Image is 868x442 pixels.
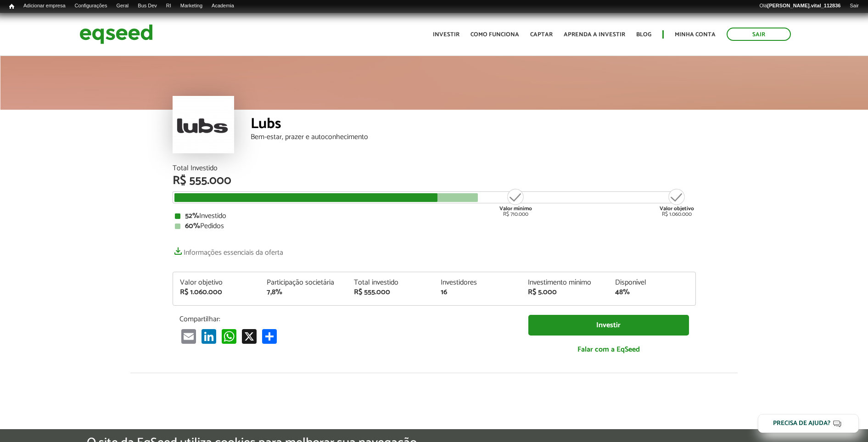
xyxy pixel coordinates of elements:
[185,210,199,222] strong: 52%
[200,328,218,343] a: LinkedIn
[267,289,340,296] div: 7,8%
[441,279,514,286] div: Investidores
[173,244,283,257] a: Informações essenciais da oferta
[528,340,689,359] a: Falar com a EqSeed
[112,2,133,10] a: Geral
[660,188,694,217] div: R$ 1.060.000
[176,2,207,10] a: Marketing
[636,32,651,38] a: Blog
[675,32,716,38] a: Minha conta
[354,289,427,296] div: R$ 555.000
[9,3,14,10] span: Início
[240,328,258,343] a: X
[267,279,340,286] div: Participação societária
[173,165,696,172] div: Total Investido
[433,32,459,38] a: Investir
[530,32,553,38] a: Captar
[660,204,694,213] strong: Valor objetivo
[470,32,519,38] a: Como funciona
[175,223,694,230] div: Pedidos
[179,328,198,343] a: Email
[173,175,696,187] div: R$ 555.000
[727,28,791,41] a: Sair
[5,2,19,11] a: Início
[528,279,601,286] div: Investimento mínimo
[207,2,239,10] a: Academia
[499,204,532,213] strong: Valor mínimo
[180,289,253,296] div: R$ 1.060.000
[498,188,533,217] div: R$ 710.000
[180,279,253,286] div: Valor objetivo
[19,2,70,10] a: Adicionar empresa
[260,328,279,343] a: Share
[528,315,689,336] a: Investir
[615,279,689,286] div: Disponível
[179,315,515,324] p: Compartilhar:
[133,2,162,10] a: Bus Dev
[767,3,841,8] strong: [PERSON_NAME].vital_112836
[845,2,863,10] a: Sair
[564,32,625,38] a: Aprenda a investir
[185,220,200,232] strong: 60%
[528,289,601,296] div: R$ 5.000
[175,213,694,220] div: Investido
[251,134,696,141] div: Bem-estar, prazer e autoconhecimento
[441,289,514,296] div: 16
[755,2,845,10] a: Olá[PERSON_NAME].vital_112836
[220,328,238,343] a: WhatsApp
[354,279,427,286] div: Total investido
[70,2,112,10] a: Configurações
[162,2,176,10] a: RI
[615,289,689,296] div: 48%
[251,117,696,134] div: Lubs
[79,22,153,46] img: EqSeed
